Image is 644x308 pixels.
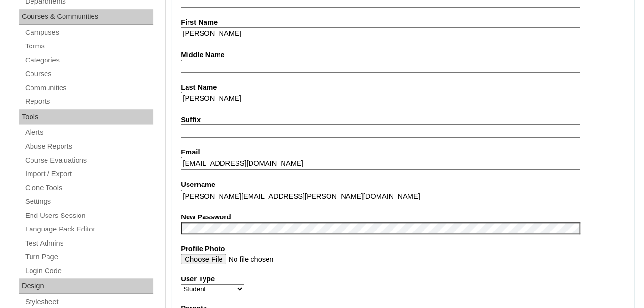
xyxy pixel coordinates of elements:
[24,251,153,263] a: Turn Page
[24,140,153,153] a: Abuse Reports
[181,50,624,60] label: Middle Name
[24,237,153,249] a: Test Admins
[181,17,624,28] label: First Name
[19,9,153,25] div: Courses & Communities
[24,95,153,108] a: Reports
[181,212,624,222] label: New Password
[24,168,153,180] a: Import / Export
[24,196,153,208] a: Settings
[24,126,153,139] a: Alerts
[24,296,153,308] a: Stylesheet
[19,278,153,294] div: Design
[19,109,153,125] div: Tools
[24,182,153,194] a: Clone Tools
[181,244,624,254] label: Profile Photo
[24,210,153,222] a: End Users Session
[181,115,624,125] label: Suffix
[24,154,153,167] a: Course Evaluations
[24,223,153,235] a: Language Pack Editor
[24,265,153,277] a: Login Code
[24,68,153,80] a: Courses
[24,54,153,66] a: Categories
[24,27,153,39] a: Campuses
[24,40,153,52] a: Terms
[181,147,624,157] label: Email
[24,82,153,94] a: Communities
[181,180,624,190] label: Username
[181,82,624,92] label: Last Name
[181,274,624,284] label: User Type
